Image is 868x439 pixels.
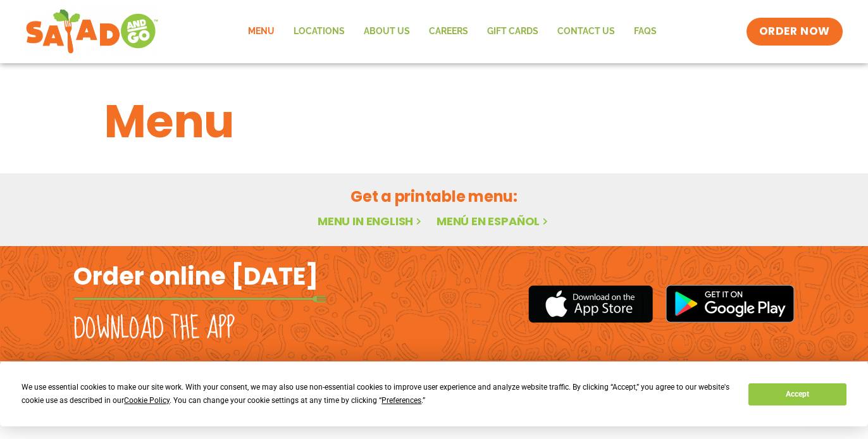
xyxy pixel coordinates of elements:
nav: Menu [239,17,666,46]
span: ORDER NOW [759,24,830,39]
h2: Order online [DATE] [73,261,318,292]
a: Locations [284,17,354,46]
button: Accept [748,383,846,405]
a: Menú en español [437,213,550,229]
a: Contact Us [548,17,624,46]
span: Preferences [381,396,421,405]
h1: Menu [104,87,764,156]
a: Menu [239,17,284,46]
div: We use essential cookies to make our site work. With your consent, we may also use non-essential ... [22,381,733,407]
img: appstore [528,283,653,325]
a: ORDER NOW [747,18,843,46]
img: new-SAG-logo-768×292 [25,6,159,57]
img: fork [73,295,326,302]
h2: Download the app [73,311,235,347]
a: About Us [354,17,419,46]
a: GIFT CARDS [478,17,548,46]
a: Careers [419,17,478,46]
span: Cookie Policy [124,396,170,405]
img: google_play [666,285,795,323]
h2: Get a printable menu: [104,185,764,207]
a: Menu in English [318,213,424,229]
a: FAQs [624,17,666,46]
